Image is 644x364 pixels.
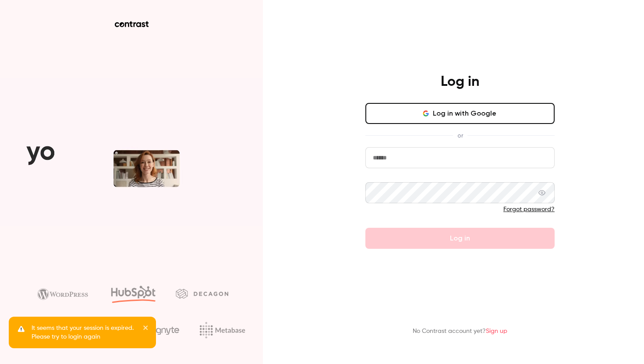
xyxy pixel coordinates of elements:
p: No Contrast account yet? [413,327,507,336]
span: or [453,131,467,140]
a: Forgot password? [503,206,555,212]
p: It seems that your session is expired. Please try to login again [32,324,137,341]
a: Sign up [486,328,507,334]
h4: Log in [441,73,479,91]
img: decagon [176,289,228,298]
button: Log in with Google [365,103,555,124]
button: close [143,324,149,334]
